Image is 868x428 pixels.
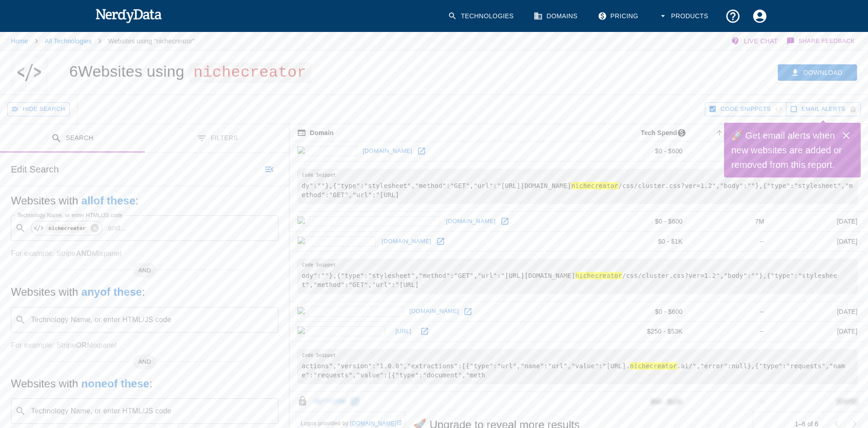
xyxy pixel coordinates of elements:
[297,326,385,336] img: nichecreator.ai icon
[17,211,123,219] label: Technology Name, or enter HTML/JS code
[415,144,428,158] a: Open espc.es in new window
[575,272,622,279] hl: nichecreator
[731,128,842,172] h6: 🚀 Get email alerts when new websites are added or removed from this report.
[350,420,402,427] a: [DOMAIN_NAME]
[297,216,440,226] img: latribunademadridnorte.com icon
[407,304,462,318] a: [DOMAIN_NAME]
[603,302,690,322] td: $0 - $600
[189,63,311,83] span: nichecreator
[81,194,135,207] b: all of these
[133,266,157,275] span: AND
[461,305,475,318] a: Open chupadecuero.com in new window
[837,126,855,145] button: Close
[528,3,585,30] a: Domains
[690,141,771,162] td: 4M
[389,324,418,339] a: [URL]
[297,146,357,156] img: espc.es icon
[11,37,28,45] a: Home
[145,124,290,153] button: Filters
[592,3,646,30] a: Pricing
[33,223,44,234] img: 0.jpg
[11,376,278,391] h5: Websites with :
[81,286,142,298] b: any of these
[418,324,431,338] a: Open nichecreator.ai in new window
[571,182,618,189] hl: nichecreator
[771,211,865,231] td: [DATE]
[630,362,677,370] hl: nichecreator
[746,3,773,30] button: Account Settings
[771,302,865,322] td: [DATE]
[822,363,857,398] iframe: Drift Widget Chat Controller
[603,322,690,342] td: $250 - $53K
[11,32,195,50] nav: breadcrumb
[444,214,498,229] a: [DOMAIN_NAME]
[11,285,278,299] h5: Websites with :
[785,32,857,50] button: Share Feedback
[297,236,376,246] img: cadizweb.es icon
[297,169,858,204] pre: dy":""},{"type":"stylesheet","method":"GET","url":"[URL][DOMAIN_NAME] /css/cluster.css?ver=1.2","...
[7,102,70,116] button: Hide Search
[297,307,404,317] img: chupadecuero.com icon
[11,248,278,259] p: For example: Stripe Mixpanel
[133,357,157,366] span: AND
[690,231,771,251] td: --
[653,3,716,30] button: Products
[720,104,770,115] span: Hide Code Snippets
[45,37,92,45] a: All Technologies
[76,250,92,257] b: AND
[95,6,162,25] img: NerdyData.com
[603,211,690,231] td: $0 - $600
[719,3,746,30] button: Support and Documentation
[690,302,771,322] td: --
[380,235,434,249] a: [DOMAIN_NAME]
[603,231,690,251] td: $0 - $1K
[15,54,43,91] img: "nichecreator" logo
[498,214,512,228] a: Open latribunademadridnorte.com in new window
[771,231,865,251] td: [DATE]
[104,223,130,234] p: and ...
[771,322,865,342] td: [DATE]
[297,349,858,384] pre: actions","version":"1.0.0","extractions":[{"type":"url","name":"url","value":"[URL]. .ai/","error...
[690,322,771,342] td: --
[729,32,781,50] button: Live Chat
[297,259,858,294] pre: ody":""},{"type":"stylesheet","method":"GET","url":"[URL][DOMAIN_NAME] /css/cluster.css?ver=1.2",...
[46,224,87,232] code: nichecreator
[108,37,195,46] p: Websites using "nichecreator"
[778,64,857,81] button: Download
[297,127,334,138] span: The registered domain name (i.e. "nerdydata.com").
[360,144,415,158] a: [DOMAIN_NAME]
[81,377,149,390] b: none of these
[690,211,771,231] td: 7M
[69,63,189,80] h4: 6 Websites using
[442,3,521,30] a: Technologies
[801,104,845,115] span: Get email alerts with newly found website results. Click to enable.
[603,141,690,162] td: $0 - $600
[705,102,786,116] button: Hide Code Snippets
[11,162,59,177] h6: Edit Search
[786,102,861,116] button: Get email alerts with newly found website results. Click to enable.
[629,127,690,138] span: The estimated minimum and maximum annual tech spend each webpage has, based on the free, freemium...
[11,193,278,208] h5: Websites with :
[434,235,447,248] a: Open cadizweb.es in new window
[76,341,87,349] b: OR
[714,127,771,138] span: A page popularity ranking based on a domain's backlinks. Smaller numbers signal more popular doma...
[31,221,103,235] div: nichecreator
[11,340,278,351] p: For example: Stripe Mixpanel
